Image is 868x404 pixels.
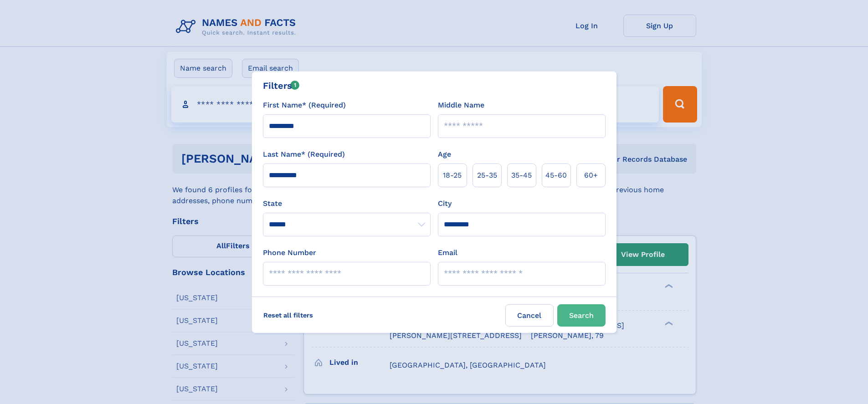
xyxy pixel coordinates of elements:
label: Cancel [505,304,554,327]
span: 25‑35 [477,170,497,181]
label: Reset all filters [257,304,319,326]
span: 60+ [584,170,598,181]
span: 18‑25 [443,170,462,181]
label: Phone Number [263,247,316,258]
label: Middle Name [438,100,484,111]
label: First Name* (Required) [263,100,346,111]
label: State [263,198,431,209]
label: Age [438,149,451,160]
span: 45‑60 [545,170,567,181]
button: Search [557,304,606,327]
div: Filters [263,79,300,92]
label: Last Name* (Required) [263,149,345,160]
span: 35‑45 [511,170,532,181]
label: Email [438,247,457,258]
label: City [438,198,452,209]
